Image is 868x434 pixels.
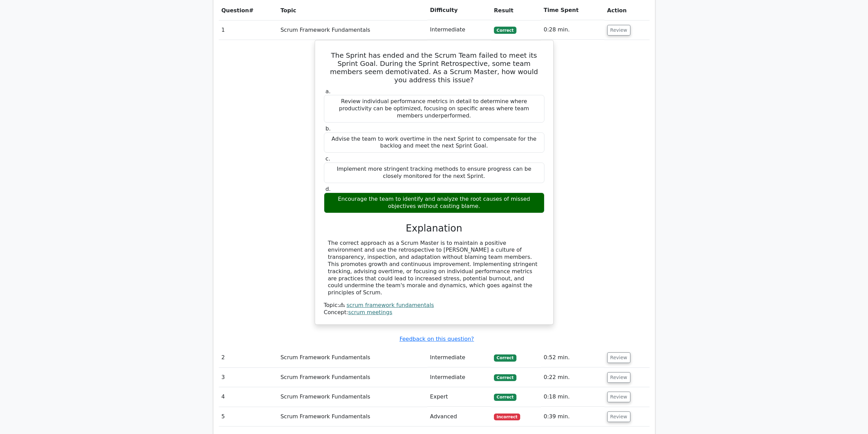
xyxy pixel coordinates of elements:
[328,223,540,234] h3: Explanation
[328,240,540,296] div: The correct approach as a Scrum Master is to maintain a positive environment and use the retrospe...
[494,27,516,33] span: Correct
[427,368,491,387] td: Intermediate
[219,368,278,387] td: 3
[219,1,278,20] th: #
[278,387,427,407] td: Scrum Framework Fundamentals
[541,1,604,20] th: Time Spent
[278,1,427,20] th: Topic
[491,1,541,20] th: Result
[399,336,474,342] a: Feedback on this question?
[494,394,516,401] span: Correct
[427,1,491,20] th: Difficulty
[326,88,331,95] span: a.
[607,392,630,402] button: Review
[607,411,630,422] button: Review
[219,387,278,407] td: 4
[607,372,630,383] button: Review
[427,407,491,426] td: Advanced
[541,407,604,426] td: 0:39 min.
[348,309,392,316] a: scrum meetings
[494,414,520,420] span: Incorrect
[278,368,427,387] td: Scrum Framework Fundamentals
[427,348,491,367] td: Intermediate
[346,302,434,308] a: scrum framework fundamentals
[494,374,516,381] span: Correct
[427,20,491,40] td: Intermediate
[326,186,331,192] span: d.
[541,368,604,387] td: 0:22 min.
[541,387,604,407] td: 0:18 min.
[324,163,544,183] div: Implement more stringent tracking methods to ensure progress can be closely monitored for the nex...
[219,20,278,40] td: 1
[219,407,278,426] td: 5
[607,352,630,363] button: Review
[326,155,330,162] span: c.
[278,20,427,40] td: Scrum Framework Fundamentals
[323,51,545,84] h5: The Sprint has ended and the Scrum Team failed to meet its Sprint Goal. During the Sprint Retrosp...
[222,7,249,14] span: Question
[541,20,604,40] td: 0:28 min.
[494,354,516,361] span: Correct
[324,95,544,122] div: Review individual performance metrics in detail to determine where productivity can be optimized,...
[324,302,544,309] div: Topic:
[427,387,491,407] td: Expert
[278,407,427,426] td: Scrum Framework Fundamentals
[324,193,544,213] div: Encourage the team to identify and analyze the root causes of missed objectives without casting b...
[326,125,331,132] span: b.
[324,132,544,153] div: Advise the team to work overtime in the next Sprint to compensate for the backlog and meet the ne...
[324,309,544,316] div: Concept:
[607,25,630,36] button: Review
[219,348,278,367] td: 2
[604,1,650,20] th: Action
[541,348,604,367] td: 0:52 min.
[278,348,427,367] td: Scrum Framework Fundamentals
